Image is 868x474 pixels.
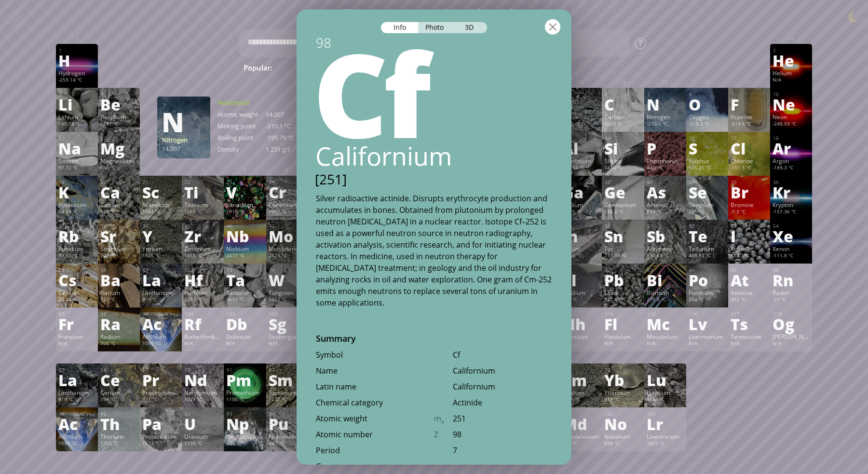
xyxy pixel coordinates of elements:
[773,53,810,68] div: He
[731,340,768,348] div: N/A
[731,228,768,244] div: I
[269,296,306,304] div: 3422 °C
[562,252,599,260] div: 156.6 °C
[731,184,768,200] div: Br
[185,179,221,185] div: 22
[773,91,810,98] div: 10
[269,179,306,185] div: 24
[689,209,726,216] div: 221 °C
[266,145,314,153] div: 1.251 g/l
[100,228,137,244] div: Sr
[562,289,599,296] div: Thallium
[227,267,263,273] div: 73
[58,157,95,165] div: Sodium
[226,340,263,348] div: N/A
[294,33,571,149] div: Cf
[563,179,599,185] div: 31
[647,367,684,373] div: 71
[604,316,641,332] div: Fl
[689,201,726,209] div: Selenium
[689,184,726,200] div: Se
[269,245,306,252] div: Molybdenum
[59,47,95,54] div: 1
[296,170,571,188] div: [251]
[185,223,221,229] div: 40
[142,272,179,288] div: La
[217,110,266,119] div: Atomic weight
[605,135,641,141] div: 14
[731,333,768,340] div: Tennessine
[773,179,810,185] div: 36
[689,316,726,332] div: Lv
[647,113,684,121] div: Nitrogen
[58,340,95,348] div: N/A
[689,228,726,244] div: Te
[142,289,179,296] div: Lanthanum
[647,209,684,216] div: 817 °C
[647,201,684,209] div: Arsenic
[100,272,137,288] div: Ba
[731,97,768,112] div: F
[217,122,266,130] div: Melting point
[184,201,221,209] div: Titanium
[58,316,95,332] div: Fr
[604,296,641,304] div: 327.46 °C
[773,140,810,156] div: Ar
[563,267,599,273] div: 81
[562,121,599,128] div: 2075 °C
[562,245,599,252] div: Indium
[731,296,768,304] div: 302 °C
[227,179,263,185] div: 23
[58,113,95,121] div: Lithium
[269,201,306,209] div: Chromium
[689,267,726,273] div: 84
[184,228,221,244] div: Zr
[773,69,810,77] div: Helium
[773,311,810,317] div: 118
[185,267,221,273] div: 72
[562,340,599,348] div: N/A
[562,97,599,112] div: B
[58,245,95,252] div: Rubidium
[647,165,684,172] div: 44.2 °C
[58,333,95,340] div: Francium
[604,272,641,288] div: Pb
[647,272,684,288] div: Bi
[731,121,768,128] div: -219.6 °C
[689,289,726,296] div: Polonium
[563,91,599,98] div: 5
[244,62,280,75] div: Popular:
[100,157,137,165] div: Magnesium
[731,179,768,185] div: 35
[731,223,768,229] div: 53
[142,209,179,216] div: 1541 °C
[142,245,179,252] div: Yttrium
[58,296,95,304] div: 28.44 °C
[226,289,263,296] div: Tantalum
[689,165,726,172] div: 115.21 °C
[184,296,221,304] div: 2233 °C
[58,121,95,128] div: 180.54 °C
[269,340,306,348] div: N/A
[101,179,137,185] div: 20
[562,296,599,304] div: 304 °C
[647,140,684,156] div: P
[731,311,768,317] div: 117
[59,135,95,141] div: 11
[604,97,641,112] div: C
[773,184,810,200] div: Kr
[100,201,137,209] div: Calcium
[689,157,726,165] div: Sulphur
[604,157,641,165] div: Silicon
[773,267,810,273] div: 86
[689,179,726,185] div: 34
[647,311,684,317] div: 115
[689,252,726,260] div: 449.51 °C
[605,311,641,317] div: 114
[689,121,726,128] div: -218.3 °C
[562,157,599,165] div: Aluminium
[453,365,552,376] div: Californium
[101,367,137,373] div: 58
[59,91,95,98] div: 3
[58,97,95,112] div: Li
